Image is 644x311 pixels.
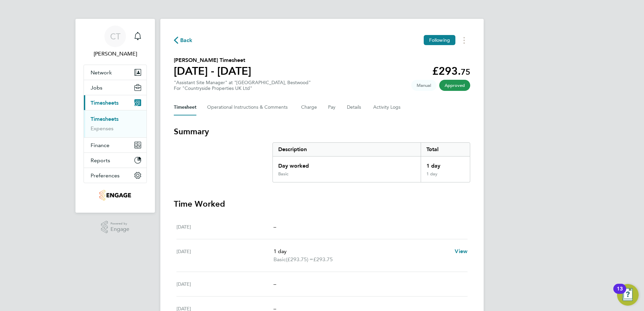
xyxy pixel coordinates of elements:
[75,19,155,213] nav: Main navigation
[91,172,120,179] span: Preferences
[207,99,290,115] button: Operational Instructions & Comments
[273,157,421,171] div: Day worked
[84,138,147,152] button: Finance
[432,65,470,77] app-decimal: £293.
[421,157,470,171] div: 1 day
[273,255,286,264] span: Basic
[617,289,623,298] div: 13
[411,80,437,91] span: This timesheet was manually created.
[278,171,288,177] div: Basic
[84,65,147,80] button: Network
[455,248,468,254] span: View
[174,80,311,91] div: "Assistant Site Manager" at "[GEOGRAPHIC_DATA], Bestwood"
[101,221,130,234] a: Powered byEngage
[301,99,317,115] button: Charge
[617,284,639,306] button: Open Resource Center, 13 new notifications
[328,99,336,115] button: Pay
[91,84,102,91] span: Jobs
[91,116,119,122] a: Timesheets
[174,85,311,91] div: For "Countryside Properties UK Ltd"
[110,227,129,232] span: Engage
[84,26,147,58] a: CT[PERSON_NAME]
[461,67,470,77] span: 75
[273,281,276,287] span: –
[424,35,455,45] button: Following
[458,35,470,45] button: Timesheets Menu
[84,110,147,137] div: Timesheets
[91,125,114,132] a: Expenses
[273,223,276,230] span: –
[273,143,421,156] div: Description
[174,36,193,44] button: Back
[84,95,147,110] button: Timesheets
[91,157,110,164] span: Reports
[84,168,147,183] button: Preferences
[84,50,147,58] span: Chloe Taquin
[91,142,109,148] span: Finance
[176,223,273,231] div: [DATE]
[174,56,251,64] h2: [PERSON_NAME] Timesheet
[91,69,112,76] span: Network
[84,153,147,168] button: Reports
[174,199,470,209] h3: Time Worked
[110,32,121,41] span: CT
[176,247,273,264] div: [DATE]
[174,64,251,78] h1: [DATE] - [DATE]
[99,190,131,201] img: thornbaker-logo-retina.png
[421,143,470,156] div: Total
[91,100,119,106] span: Timesheets
[286,256,313,263] span: (£293.75) =
[373,99,401,115] button: Activity Logs
[347,99,362,115] button: Details
[84,190,147,201] a: Go to home page
[429,37,450,43] span: Following
[110,221,129,227] span: Powered by
[180,36,193,44] span: Back
[421,171,470,182] div: 1 day
[174,126,470,137] h3: Summary
[176,280,273,288] div: [DATE]
[174,99,196,115] button: Timesheet
[439,80,470,91] span: This timesheet has been approved.
[272,142,470,182] div: Summary
[273,247,449,255] p: 1 day
[313,256,333,263] span: £293.75
[455,247,468,255] a: View
[84,80,147,95] button: Jobs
